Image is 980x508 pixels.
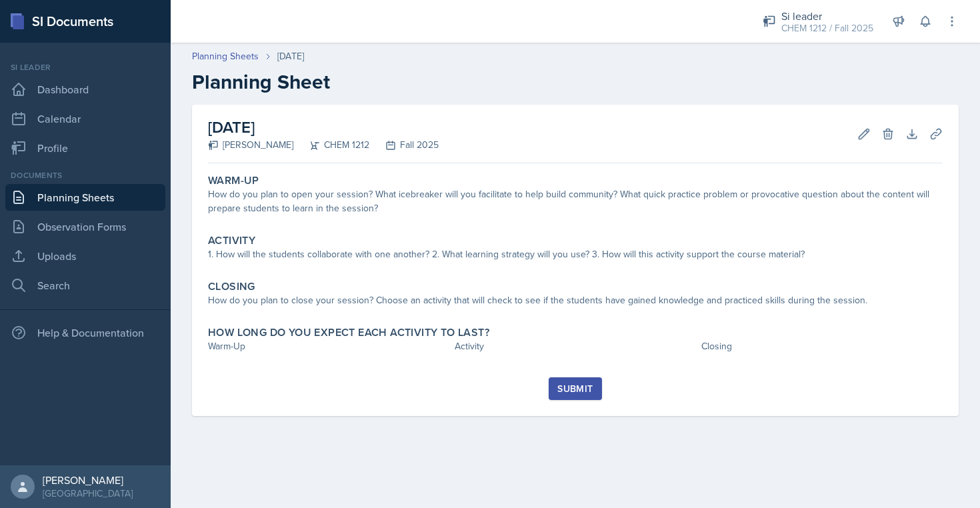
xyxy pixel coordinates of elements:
[192,49,259,63] a: Planning Sheets
[208,280,255,293] label: Closing
[208,326,489,339] label: How long do you expect each activity to last?
[549,377,601,400] button: Submit
[192,70,959,94] h2: Planning Sheet
[5,184,165,211] a: Planning Sheets
[5,243,165,269] a: Uploads
[5,76,165,103] a: Dashboard
[5,272,165,299] a: Search
[208,174,259,187] label: Warm-Up
[701,339,943,353] div: Closing
[43,487,133,500] div: [GEOGRAPHIC_DATA]
[208,247,943,261] div: 1. How will the students collaborate with one another? 2. What learning strategy will you use? 3....
[5,319,165,346] div: Help & Documentation
[208,187,943,215] div: How do you plan to open your session? What icebreaker will you facilitate to help build community...
[5,105,165,132] a: Calendar
[208,293,943,307] div: How do you plan to close your session? Choose an activity that will check to see if the students ...
[369,138,439,152] div: Fall 2025
[43,473,133,487] div: [PERSON_NAME]
[277,49,304,63] div: [DATE]
[293,138,369,152] div: CHEM 1212
[208,115,439,139] h2: [DATE]
[5,61,165,73] div: Si leader
[208,138,293,152] div: [PERSON_NAME]
[5,169,165,181] div: Documents
[208,339,449,353] div: Warm-Up
[208,234,255,247] label: Activity
[781,21,873,35] div: CHEM 1212 / Fall 2025
[781,8,873,24] div: Si leader
[5,135,165,161] a: Profile
[5,213,165,240] a: Observation Forms
[455,339,696,353] div: Activity
[557,383,593,394] div: Submit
